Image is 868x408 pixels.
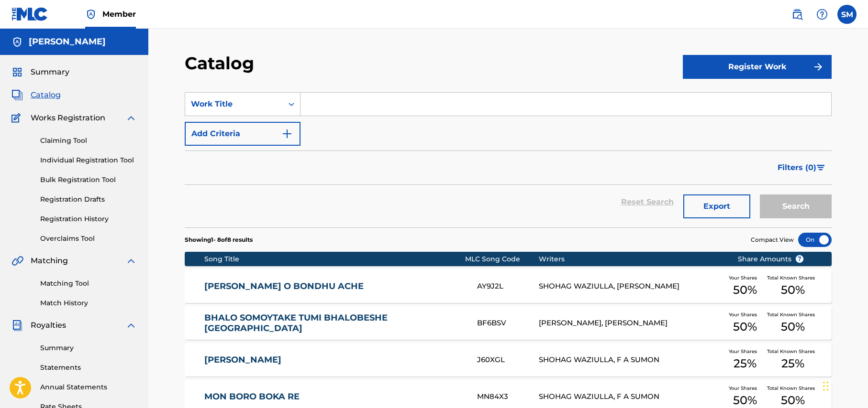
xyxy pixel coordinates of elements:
[738,254,804,264] span: Share Amounts
[40,175,137,185] a: Bulk Registration Tool
[733,281,757,299] span: 50 %
[40,194,137,204] a: Registration Drafts
[125,320,137,331] img: expand
[125,255,137,267] img: expand
[729,274,761,281] span: Your Shares
[812,5,832,24] div: Help
[281,128,293,140] img: 9d2ae6d4665cec9f34b9.svg
[40,155,137,165] a: Individual Registration Tool
[823,372,829,400] div: Drag
[477,391,538,402] div: MN84X3
[729,385,761,392] span: Your Shares
[781,355,804,372] span: 25 %
[539,281,723,292] div: SHOHAG WAZIULLA, [PERSON_NAME]
[539,318,723,329] div: [PERSON_NAME], [PERSON_NAME]
[11,66,23,78] img: Summary
[31,112,105,124] span: Works Registration
[40,234,137,244] a: Overclaims Tool
[29,36,106,47] h5: SHOHAG MREDHA
[539,254,723,264] div: Writers
[796,255,803,263] span: ?
[683,194,750,218] button: Export
[767,274,819,281] span: Total Known Shares
[767,348,819,355] span: Total Known Shares
[820,362,868,408] iframe: Chat Widget
[31,320,66,331] span: Royalties
[40,136,137,146] a: Claiming Tool
[778,162,816,173] span: Filters ( 0 )
[191,98,277,110] div: Work Title
[734,355,757,372] span: 25 %
[751,236,794,244] span: Compact View
[40,363,137,373] a: Statements
[40,343,137,353] a: Summary
[40,382,137,392] a: Annual Statements
[477,318,538,329] div: BF6BSV
[11,320,23,331] img: Royalties
[539,391,723,402] div: SHOHAG WAZIULLA, F A SUMON
[841,265,868,342] iframe: Resource Center
[539,354,723,365] div: SHOHAG WAZIULLA, F A SUMON
[477,281,538,292] div: AY9J2L
[40,214,137,224] a: Registration History
[729,348,761,355] span: Your Shares
[477,354,538,365] div: J60XGL
[817,165,825,171] img: filter
[11,112,24,124] img: Works Registration
[40,279,137,289] a: Matching Tool
[791,9,803,20] img: search
[102,9,136,20] span: Member
[204,254,465,264] div: Song Title
[683,55,832,79] button: Register Work
[204,391,465,402] a: MON BORO BOKA RE
[11,89,23,101] img: Catalog
[733,318,757,335] span: 50 %
[11,36,23,48] img: Accounts
[204,312,465,334] a: BHALO SOMOYTAKE TUMI BHALOBESHE [GEOGRAPHIC_DATA]
[31,66,69,78] span: Summary
[31,89,61,101] span: Catalog
[781,281,805,299] span: 50 %
[40,298,137,308] a: Match History
[729,311,761,318] span: Your Shares
[31,255,68,267] span: Matching
[788,5,807,24] a: Public Search
[185,53,259,74] h2: Catalog
[85,9,97,20] img: Top Rightsholder
[772,156,832,180] button: Filters (0)
[125,112,137,124] img: expand
[465,254,539,264] div: MLC Song Code
[11,89,61,101] a: CatalogCatalog
[11,7,48,21] img: MLC Logo
[11,66,69,78] a: SummarySummary
[204,281,465,292] a: [PERSON_NAME] O BONDHU ACHE
[185,92,832,227] form: Search Form
[11,255,23,267] img: Matching
[185,122,300,146] button: Add Criteria
[767,311,819,318] span: Total Known Shares
[837,5,857,24] div: User Menu
[781,318,805,335] span: 50 %
[185,236,253,244] p: Showing 1 - 8 of 8 results
[204,354,465,365] a: [PERSON_NAME]
[816,9,828,20] img: help
[812,61,824,73] img: f7272a7cc735f4ea7f67.svg
[767,385,819,392] span: Total Known Shares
